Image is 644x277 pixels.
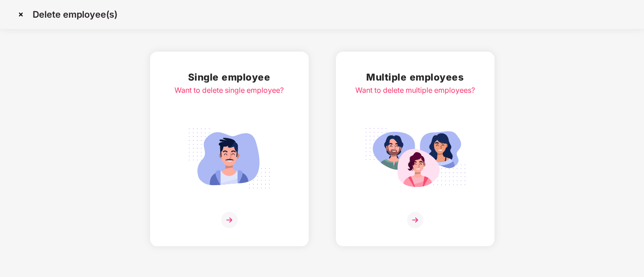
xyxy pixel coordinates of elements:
[174,85,284,96] div: Want to delete single employee?
[33,9,117,20] p: Delete employee(s)
[355,70,475,85] h2: Multiple employees
[174,70,284,85] h2: Single employee
[407,212,423,228] img: svg+xml;base64,PHN2ZyB4bWxucz0iaHR0cDovL3d3dy53My5vcmcvMjAwMC9zdmciIHdpZHRoPSIzNiIgaGVpZ2h0PSIzNi...
[364,123,466,194] img: svg+xml;base64,PHN2ZyB4bWxucz0iaHR0cDovL3d3dy53My5vcmcvMjAwMC9zdmciIGlkPSJNdWx0aXBsZV9lbXBsb3llZS...
[14,7,28,22] img: svg+xml;base64,PHN2ZyBpZD0iQ3Jvc3MtMzJ4MzIiIHhtbG5zPSJodHRwOi8vd3d3LnczLm9yZy8yMDAwL3N2ZyIgd2lkdG...
[221,212,237,228] img: svg+xml;base64,PHN2ZyB4bWxucz0iaHR0cDovL3d3dy53My5vcmcvMjAwMC9zdmciIHdpZHRoPSIzNiIgaGVpZ2h0PSIzNi...
[179,123,280,194] img: svg+xml;base64,PHN2ZyB4bWxucz0iaHR0cDovL3d3dy53My5vcmcvMjAwMC9zdmciIGlkPSJTaW5nbGVfZW1wbG95ZWUiIH...
[355,85,475,96] div: Want to delete multiple employees?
